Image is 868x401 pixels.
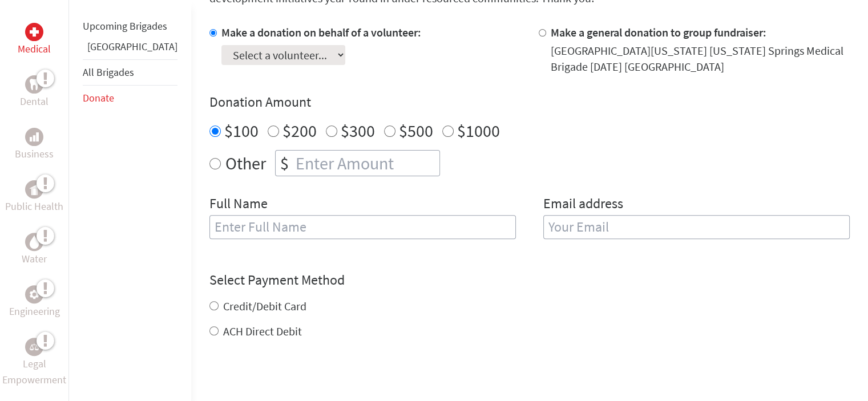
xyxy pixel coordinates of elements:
[30,343,39,350] img: Legal Empowerment
[209,271,850,289] h4: Select Payment Method
[543,215,850,239] input: Your Email
[209,93,850,111] h4: Donation Amount
[30,132,39,141] img: Business
[5,199,63,214] p: Public Health
[83,91,114,104] a: Donate
[83,59,177,86] li: All Brigades
[25,233,43,251] div: Water
[30,184,39,195] img: Public Health
[224,120,259,141] label: $100
[30,235,39,248] img: Water
[83,19,167,33] a: Upcoming Brigades
[30,79,39,90] img: Dental
[276,151,293,176] div: $
[551,25,766,39] label: Make a general donation to group fundraiser:
[221,25,421,39] label: Make a donation on behalf of a volunteer:
[2,356,66,388] p: Legal Empowerment
[282,120,317,141] label: $200
[543,195,623,215] label: Email address
[209,195,268,215] label: Full Name
[9,303,60,319] p: Engineering
[20,75,49,110] a: DentalDental
[83,86,177,111] li: Donate
[551,43,850,75] div: [GEOGRAPHIC_DATA][US_STATE] [US_STATE] Springs Medical Brigade [DATE] [GEOGRAPHIC_DATA]
[457,120,500,141] label: $1000
[22,233,47,267] a: WaterWater
[209,215,516,239] input: Enter Full Name
[30,290,39,299] img: Engineering
[83,39,177,59] li: Panama
[18,23,51,57] a: MedicalMedical
[87,40,177,53] a: [GEOGRAPHIC_DATA]
[25,285,43,303] div: Engineering
[25,128,43,146] div: Business
[5,180,63,214] a: Public HealthPublic Health
[25,180,43,199] div: Public Health
[15,146,54,162] p: Business
[20,94,49,110] p: Dental
[25,75,43,94] div: Dental
[223,324,302,338] label: ACH Direct Debit
[25,23,43,41] div: Medical
[9,285,60,319] a: EngineeringEngineering
[225,150,266,176] label: Other
[341,120,375,141] label: $300
[399,120,433,141] label: $500
[293,151,439,176] input: Enter Amount
[22,251,47,267] p: Water
[223,299,306,313] label: Credit/Debit Card
[30,27,39,37] img: Medical
[15,128,54,162] a: BusinessBusiness
[2,338,66,388] a: Legal EmpowermentLegal Empowerment
[25,338,43,356] div: Legal Empowerment
[18,41,51,57] p: Medical
[83,14,177,39] li: Upcoming Brigades
[83,66,134,79] a: All Brigades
